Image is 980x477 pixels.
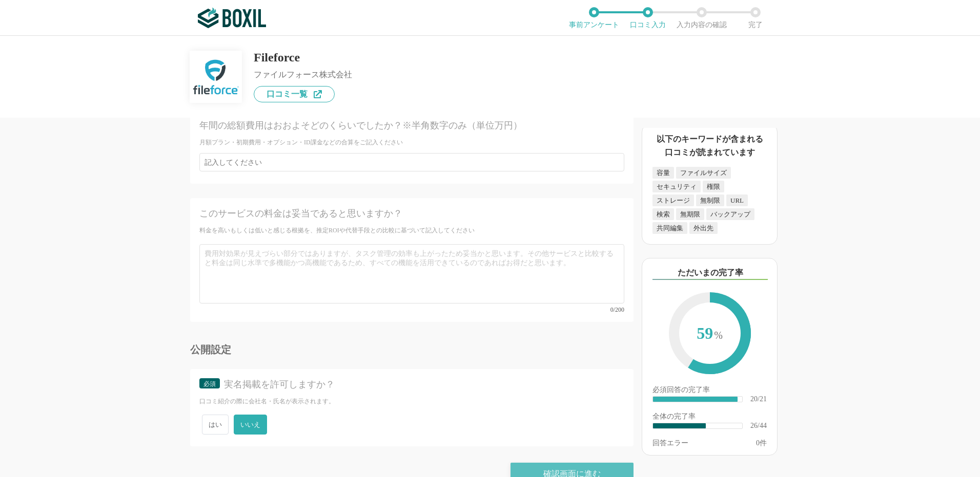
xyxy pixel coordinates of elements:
div: 実名掲載を許可しますか？ [224,378,606,391]
span: はい [202,415,229,435]
div: ファイルフォース株式会社 [254,71,352,79]
div: 20/21 [750,396,767,403]
div: Fileforce [254,51,352,63]
div: 0/200 [199,307,624,313]
li: 入力内容の確認 [675,7,728,29]
li: 口コミ入力 [621,7,675,29]
span: いいえ [234,415,267,435]
div: 件 [756,440,767,447]
div: 全体の完了率 [652,413,767,422]
input: 記入してください [199,153,624,171]
div: セキュリティ [652,181,701,192]
div: ​ [653,423,706,428]
div: 外出先 [689,222,718,234]
div: 必須回答の完了率 [652,386,767,396]
img: ボクシルSaaS_ロゴ [198,8,266,28]
div: 共同編集 [652,222,687,234]
div: 無期限 [676,208,704,220]
div: ただいまの完了率 [652,267,768,280]
span: 必須 [203,380,216,387]
div: 権限 [703,181,724,192]
div: 検索 [652,208,674,220]
div: 無制限 [696,194,724,206]
div: URL [726,194,748,206]
div: 口コミ紹介の際に会社名・氏名が表示されます。 [199,397,624,406]
div: 26/44 [750,422,767,429]
div: 回答エラー [652,440,688,447]
div: 月額プラン・初期費用・オプション・ID課金などの合算をご記入ください [199,138,624,147]
div: 公開設定 [190,344,634,355]
div: 料金を高いもしくは低いと感じる根拠を、推定ROIや代替手段との比較に基づいて記入してください [199,226,624,235]
li: 事前アンケート [567,7,621,29]
li: 完了 [728,7,782,29]
div: ​ [653,397,738,402]
span: 59 [679,302,741,366]
div: 容量 [652,167,674,179]
div: 以下のキーワードが含まれる口コミが読まれています [652,133,767,159]
a: 口コミ一覧 [254,86,335,102]
div: このサービスの料金は妥当であると思いますか？ [199,207,582,220]
span: % [714,330,723,341]
div: ストレージ [652,194,694,206]
div: バックアップ [706,208,754,220]
div: ファイルサイズ [676,167,731,179]
div: 年間の総額費用はおおよそどのくらいでしたか？※半角数字のみ（単位万円） [199,119,582,132]
span: 口コミ一覧 [267,90,308,98]
span: 0 [756,439,760,447]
